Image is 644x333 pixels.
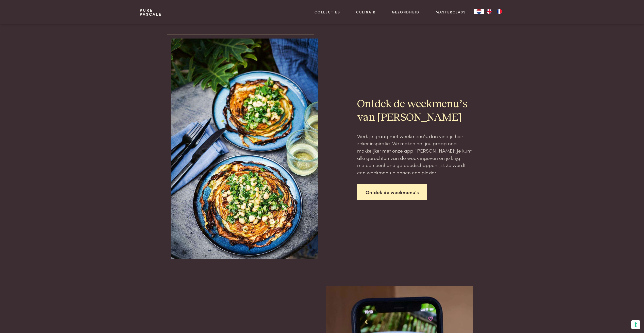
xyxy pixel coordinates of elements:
a: NL [474,9,484,14]
a: FR [494,9,504,14]
button: Uw voorkeuren voor toestemming voor trackingtechnologieën [631,320,640,329]
a: Culinair [356,9,376,15]
ul: Language list [484,9,504,14]
aside: Language selected: Nederlands [474,9,504,14]
a: Ontdek de weekmenu's [357,184,427,200]
a: PurePascale [140,8,162,16]
a: EN [484,9,494,14]
p: Werk je graag met weekmenu’s, dan vind je hier zeker inspiratie. We maken het jou graag nog makke... [357,133,473,176]
a: Gezondheid [392,9,419,15]
h2: Ontdek de weekmenu’s van [PERSON_NAME] [357,98,473,124]
a: Masterclass [436,9,466,15]
a: Collecties [315,9,340,15]
img: DSC08593 [171,39,318,259]
div: Language [474,9,484,14]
